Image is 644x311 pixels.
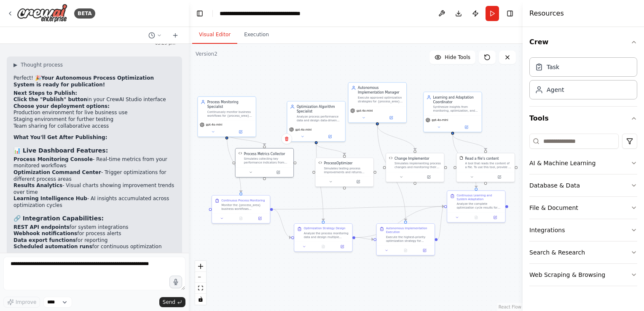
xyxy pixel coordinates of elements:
[450,134,488,150] g: Edge from 821ee61b-0921-4e7b-981d-77d5831215dc to 10ffaa3f-b0dc-4553-b715-6f9d9c15226a
[244,151,285,156] div: Process Metrics Collector
[13,244,92,249] strong: Scheduled automation runs
[13,182,175,196] li: - Visual charts showing improvement trends over time
[13,134,107,140] strong: What You'll Get After Publishing:
[358,96,403,103] div: Execute approved optimization strategies for {process_area}, monitor implementation results in re...
[13,156,93,162] strong: Process Monitoring Console
[433,95,479,104] div: Learning and Adaptation Coordinator
[13,62,63,68] button: ▶Thought process
[445,54,470,61] span: Hide Tools
[465,156,499,161] div: Read a file's content
[394,162,441,169] div: Simulates implementing process changes and monitoring their effects, providing realistic scenario...
[13,75,175,88] p: Perfect! 🎉
[447,190,506,223] div: Continuous Learning and System AdaptationAnalyze the complete optimization cycle results for {pro...
[225,134,267,145] g: Edge from 4a4809f3-a60d-4ae0-8a27-8068f5bac6a0 to 069fbe94-31be-4694-b7d5-7f150e0eb09f
[450,134,478,188] g: Edge from 821ee61b-0921-4e7b-981d-77d5831215dc to 8ab9ab9c-c14f-4b71-8ff1-a92bf032b994
[145,30,165,40] button: Switch to previous chat
[13,196,87,201] strong: Learning Intelligence Hub
[529,130,637,293] div: Tools
[195,283,206,294] button: fit view
[13,147,108,154] strong: 📊 Live Dashboard Features:
[13,75,154,88] strong: Your Autonomous Process Optimization System is ready for publication!
[197,97,256,137] div: Process Monitoring SpecialistContinuously monitor business workflows for {process_area}, collecti...
[297,115,342,122] div: Analyze process performance data and design data-driven optimization strategies for {process_area...
[21,62,63,68] span: Thought process
[433,105,479,113] div: Synthesize insights from monitoring, optimization, and implementation cycles to build organizatio...
[465,162,512,169] div: A tool that reads the content of a file. To use this tool, provide a 'file_path' parameter with t...
[13,231,175,237] li: for process alerts
[169,276,182,288] button: Click to speak your automation idea
[529,219,637,241] button: Integrations
[529,152,637,174] button: AI & Machine Learning
[13,97,175,103] li: in your CrewAI Studio interface
[429,51,475,64] button: Hide Tools
[13,237,175,244] li: for reporting
[13,90,77,96] strong: Next Steps to Publish:
[499,305,521,309] a: React Flow attribution
[13,169,101,175] strong: Optimization Command Center
[324,161,353,166] div: ProcessOptimizer
[386,153,445,182] div: Change ImplementorChange ImplementorSimulates implementing process changes and monitoring their e...
[3,297,40,308] button: Improve
[345,179,371,184] button: Open in side panel
[529,54,637,106] div: Crew
[314,144,347,155] g: Edge from 49fcbca4-8f75-48a8-93e9-a05070b32c76 to 1258b132-335a-4b23-8f8a-bab13693c574
[529,8,564,19] h4: Resources
[378,115,404,121] button: Open in side panel
[324,166,371,174] div: Simulates testing process improvements and returns optimization recommendations with predicted im...
[459,156,463,160] img: FileReadTool
[355,204,444,240] g: Edge from 9f74aad4-ba83-46a8-92ed-0498d8bd1889 to 8ab9ab9c-c14f-4b71-8ff1-a92bf032b994
[273,207,291,240] g: Edge from e2944163-3050-4b34-9e61-345e10b55e00 to 9f74aad4-ba83-46a8-92ed-0498d8bd1889
[74,8,95,19] div: BETA
[206,123,222,127] span: gpt-4o-mini
[294,223,353,252] div: Optimization Strategy DesignAnalyze the process monitoring data and design multiple optimization ...
[456,202,502,210] div: Analyze the complete optimization cycle results for {process_area}, including monitoring data, op...
[273,204,444,212] g: Edge from e2944163-3050-4b34-9e61-345e10b55e00 to 8ab9ab9c-c14f-4b71-8ff1-a92bf032b994
[287,101,346,142] div: Optimization Algorithm SpecialistAnalyze process performance data and design data-driven optimiza...
[423,91,482,132] div: Learning and Adaptation CoordinatorSynthesize insights from monitoring, optimization, and impleme...
[547,63,559,71] div: Task
[295,128,312,131] span: gpt-4o-mini
[13,237,76,243] strong: Data export functions
[13,215,104,222] strong: 🔗 Integration Capabilities:
[437,204,444,241] g: Edge from 4755f69c-4990-4d17-b783-eb78ecd97aca to 8ab9ab9c-c14f-4b71-8ff1-a92bf032b994
[194,8,206,19] button: Hide left sidebar
[456,194,502,201] div: Continuous Learning and System Adaptation
[389,156,393,160] img: Change Implementor
[453,124,480,130] button: Open in side panel
[192,26,237,44] button: Visual Editor
[357,109,373,113] span: gpt-4o-mini
[547,86,564,94] div: Agent
[207,99,253,109] div: Process Monitoring Specialist
[195,272,206,283] button: zoom out
[416,174,442,180] button: Open in side panel
[416,247,432,253] button: Open in side panel
[281,133,292,144] button: Delete node
[13,97,87,102] strong: Click the "Publish" button
[487,214,503,220] button: Open in side panel
[504,8,516,19] button: Hide right sidebar
[313,244,333,249] button: No output available
[13,116,175,123] li: Staging environment for further testing
[318,161,322,165] img: ProcessOptimizer
[13,103,110,109] strong: Choose your deployment options:
[529,30,637,54] button: Crew
[237,26,276,44] button: Execution
[16,299,36,306] span: Improve
[195,261,206,305] div: React Flow controls
[163,299,175,306] span: Send
[13,196,175,209] li: - AI insights accumulated across optimization cycles
[265,169,292,175] button: Open in side panel
[231,216,251,221] button: No output available
[529,197,637,219] button: File & Document
[432,118,448,122] span: gpt-4o-mini
[13,244,175,250] li: for continuous optimization
[529,264,637,286] button: Web Scraping & Browsing
[220,9,314,18] nav: breadcrumb
[386,227,432,234] div: Autonomous Implementation Execution
[159,297,185,307] button: Send
[396,247,416,253] button: No output available
[466,214,486,220] button: No output available
[334,244,350,249] button: Open in side panel
[13,156,175,169] li: - Real-time metrics from your monitored workflows
[196,51,217,57] div: Version 2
